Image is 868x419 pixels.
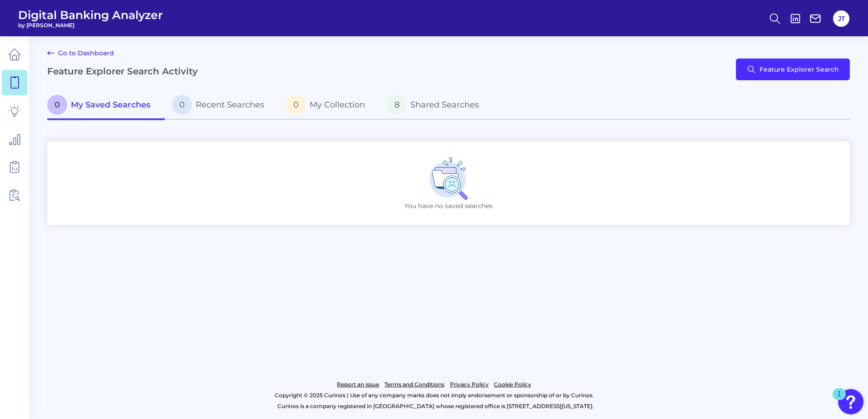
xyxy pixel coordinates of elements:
a: Terms and Conditions [385,379,444,390]
div: 1 [837,394,841,406]
span: Feature Explorer Search [759,66,839,73]
a: Cookie Policy [494,379,531,390]
span: 0 [47,95,67,115]
a: 8Shared Searches [380,91,493,120]
span: Digital Banking Analyzer [18,8,163,22]
a: 0My Saved Searches [47,91,165,120]
p: Curinos is a company registered in [GEOGRAPHIC_DATA] whose registered office is [STREET_ADDRESS][... [47,401,824,412]
h2: Feature Explorer Search Activity [47,66,198,77]
span: by [PERSON_NAME] [18,22,163,29]
button: JT [833,10,849,27]
a: Report an issue [337,379,379,390]
span: My Collection [310,100,365,110]
a: 0My Collection [279,91,380,120]
a: 0Recent Searches [165,91,279,120]
span: 0 [286,95,306,115]
span: Recent Searches [196,100,264,110]
button: Open Resource Center, 1 new notification [838,389,863,414]
span: 8 [387,95,407,115]
span: 0 [172,95,192,115]
span: My Saved Searches [71,100,150,110]
a: Privacy Policy [450,379,488,390]
a: Go to Dashboard [47,48,114,58]
button: Feature Explorer Search [736,58,850,80]
p: Copyright © 2025 Curinos | Use of any company marks does not imply endorsement or sponsorship of ... [44,390,824,401]
span: Shared Searches [410,100,479,110]
div: You have no saved searches [47,141,850,225]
